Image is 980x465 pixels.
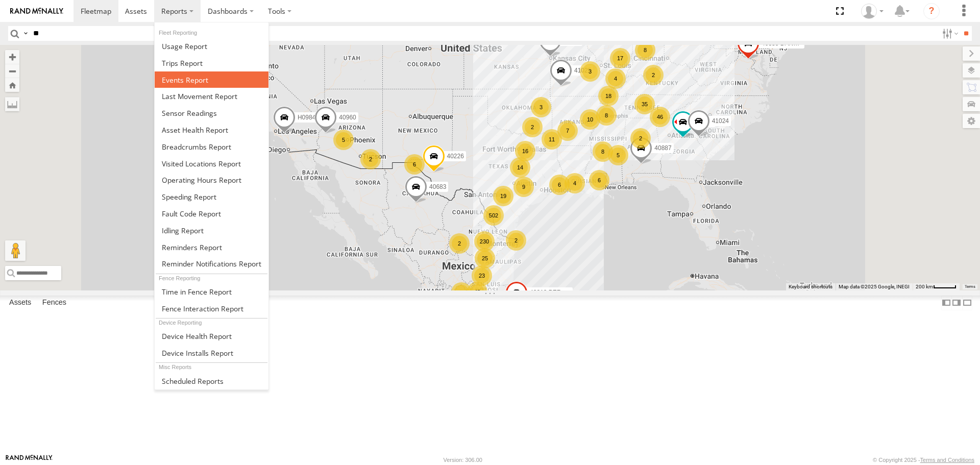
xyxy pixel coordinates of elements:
span: 200 km [916,284,933,289]
div: 8 [635,40,655,60]
div: 3 [580,61,600,82]
a: Visit our Website [6,455,53,465]
div: 18 [598,86,619,106]
div: 17 [610,48,630,68]
div: 230 [474,231,495,252]
button: Keyboard shortcuts [789,283,832,290]
a: Idling Report [155,222,268,239]
label: Assets [4,296,36,310]
div: 5 [333,130,354,150]
label: Search Filter Options [938,26,960,41]
label: Fences [37,296,71,310]
div: Version: 306.00 [444,457,482,463]
label: Dock Summary Table to the Right [951,296,962,310]
button: Map Scale: 200 km per 42 pixels [913,283,960,290]
div: 502 [483,205,504,226]
div: 2 [643,65,664,85]
button: Zoom out [5,64,19,78]
div: 16 [515,141,535,161]
div: 8 [593,141,613,162]
div: 6 [404,154,425,175]
span: Map data ©2025 Google, INEGI [839,284,910,289]
div: Michael Sanchez [857,4,887,19]
a: Time in Fences Report [155,283,268,300]
button: Zoom Home [5,78,19,92]
a: Fence Interaction Report [155,300,268,317]
div: 9 [513,177,534,197]
a: Service Reminder Notifications Report [155,256,268,273]
a: Terms (opens in new tab) [965,284,975,288]
a: Scheduled Reports [155,373,268,389]
div: 46 [650,107,670,127]
a: Asset Operating Hours Report [155,172,268,188]
a: Device Health Report [155,328,268,345]
div: 6 [589,170,609,190]
span: 41025 [574,67,591,75]
label: Dock Summary Table to the Left [941,296,951,310]
a: Device Installs Report [155,345,268,361]
span: 41024 [712,118,729,125]
div: 5 [608,145,628,165]
div: 2 [449,233,470,254]
span: 40226 [447,153,464,160]
span: H09843 [298,114,319,121]
a: Visited Locations Report [155,155,268,172]
div: 2 [630,128,651,149]
div: 11 [542,129,562,150]
div: 14 [510,157,530,178]
div: 4 [605,68,626,89]
a: Terms and Conditions [920,457,974,463]
a: Fleet Speed Report [155,188,268,205]
label: Hide Summary Table [962,296,972,310]
div: 2 [522,117,543,137]
div: 48 [467,282,487,302]
a: Breadcrumbs Report [155,138,268,155]
label: Search Query [21,26,30,41]
div: 10 [580,109,600,130]
label: Measure [5,97,19,111]
a: Reminders Report [155,239,268,256]
span: 42313 PERDIDO [530,289,576,296]
div: 4 [565,173,585,193]
span: 40960 [339,114,356,121]
div: 25 [475,248,495,268]
a: Fault Code Report [155,205,268,222]
div: © Copyright 2025 - [873,457,974,463]
img: rand-logo.svg [10,8,63,15]
button: Zoom in [5,50,19,64]
label: Map Settings [963,114,980,128]
div: 2 [506,230,526,251]
div: 35 [634,94,655,114]
div: 7 [557,120,578,141]
div: 2 [360,149,381,169]
a: Usage Report [155,38,268,55]
div: 6 [549,175,570,195]
div: 3 [531,97,551,117]
i: ? [923,3,940,19]
a: Trips Report [155,55,268,71]
a: Full Events Report [155,71,268,88]
a: Asset Health Report [155,121,268,138]
div: 19 [493,186,513,206]
a: Last Movement Report [155,88,268,105]
div: 23 [472,265,492,286]
span: 40683 [429,184,446,191]
div: 8 [596,105,617,126]
a: Sensor Readings [155,105,268,121]
button: Drag Pegman onto the map to open Street View [5,240,26,261]
span: 40887 [654,145,671,152]
div: 20 [451,282,472,303]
